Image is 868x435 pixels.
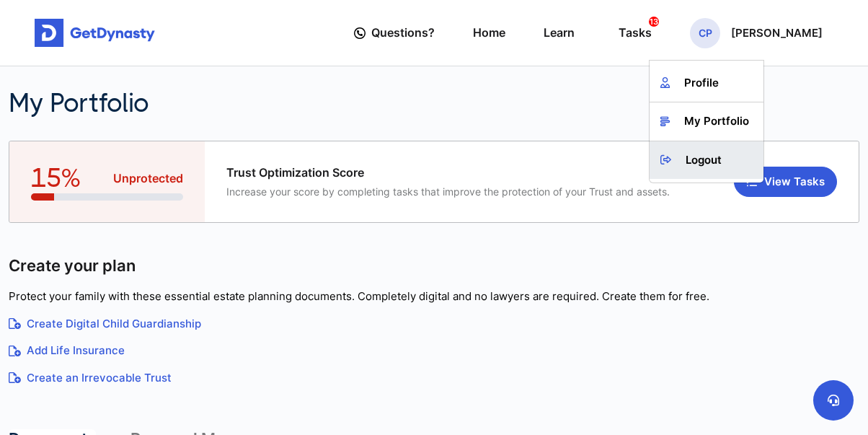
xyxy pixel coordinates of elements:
[113,170,183,187] span: Unprotected
[619,19,652,46] div: Tasks
[690,18,823,48] button: CP[PERSON_NAME]
[731,27,823,39] p: [PERSON_NAME]
[473,12,505,53] a: Home
[9,289,859,305] p: Protect your family with these essential estate planning documents. Completely digital and no law...
[734,167,837,197] button: View Tasks
[613,12,652,53] a: Tasks13
[544,12,575,53] a: Learn
[650,102,763,141] a: My Portfolio
[9,316,859,333] a: Create Digital Child Guardianship
[9,370,859,387] a: Create an Irrevocable Trust
[649,17,659,27] span: 13
[371,19,435,46] span: Questions?
[9,255,136,276] span: Create your plan
[9,88,639,119] h2: My Portfolio
[226,166,670,180] span: Trust Optimization Score
[650,141,763,180] a: Logout
[226,185,670,198] span: Increase your score by completing tasks that improve the protection of your Trust and assets.
[649,60,764,184] div: CP[PERSON_NAME]
[690,18,720,48] span: CP
[35,19,155,48] img: Get started for free with Dynasty Trust Company
[354,12,435,53] a: Questions?
[650,64,763,102] a: Profile
[31,163,81,193] span: 15%
[9,343,859,359] a: Add Life Insurance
